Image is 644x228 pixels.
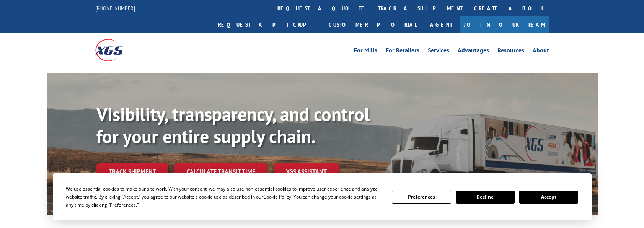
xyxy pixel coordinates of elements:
a: For Mills [354,47,377,56]
a: Request a pickup [212,16,323,33]
a: Calculate transit time [174,163,267,180]
span: Cookie Policy [263,194,291,200]
a: XGS ASSISTANT [274,163,339,180]
span: Preferences [110,202,136,208]
a: Join Our Team [460,16,549,33]
b: Visibility, transparency, and control for your entire supply chain. [96,102,370,148]
button: Preferences [392,191,451,204]
a: [PHONE_NUMBER] [95,4,135,12]
a: Customer Portal [323,16,422,33]
a: Track shipment [96,163,168,179]
button: Accept [519,191,578,204]
div: We use essential cookies to make our site work. With your consent, we may also use non-essential ... [66,185,383,209]
a: Services [428,47,449,56]
a: Agent [422,16,460,33]
a: Resources [497,47,524,56]
a: For Retailers [386,47,419,56]
button: Decline [456,191,515,204]
a: Advantages [458,47,489,56]
a: About [533,47,549,56]
div: Cookie Consent Prompt [53,173,592,220]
